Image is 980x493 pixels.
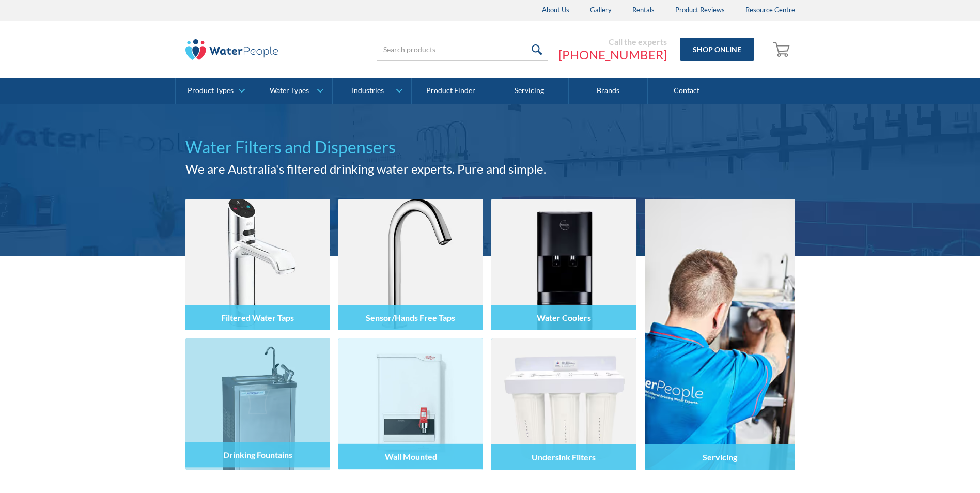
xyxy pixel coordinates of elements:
h4: Servicing [703,452,737,462]
div: Call the experts [558,37,667,47]
img: Undersink Filters [491,338,636,470]
a: Servicing [490,78,569,104]
a: Open empty cart [770,37,795,62]
a: Industries [333,78,411,104]
img: Drinking Fountains [185,338,330,470]
a: Brands [569,78,647,104]
div: Product Types [188,86,234,95]
img: Sensor/Hands Free Taps [338,199,483,330]
input: Search products [377,38,548,61]
a: Product Finder [412,78,490,104]
h4: Wall Mounted [384,452,437,461]
div: Water Types [270,86,309,95]
img: Water Coolers [491,199,636,330]
h4: Drinking Fountains [223,450,292,459]
a: Shop Online [680,38,754,61]
h4: Filtered Water Taps [221,313,294,322]
a: [PHONE_NUMBER] [558,47,667,63]
h4: Water Coolers [537,313,591,322]
h4: Undersink Filters [532,452,596,462]
a: Servicing [645,199,795,470]
a: Water Types [254,78,332,104]
a: Product Types [176,78,254,104]
div: Industries [352,86,384,95]
img: shopping cart [773,41,792,57]
img: Wall Mounted [338,338,483,470]
img: Filtered Water Taps [185,199,330,330]
a: Contact [648,78,726,104]
h4: Sensor/Hands Free Taps [366,313,455,322]
img: The Water People [185,39,278,60]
